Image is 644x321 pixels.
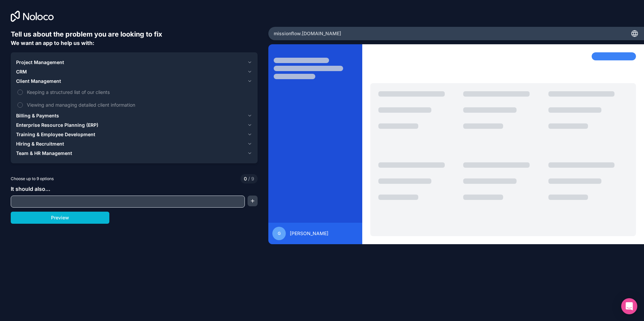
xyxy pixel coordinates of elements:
button: Hiring & Recruitment [16,139,252,149]
span: CRM [16,68,27,75]
button: Training & Employee Development [16,130,252,139]
button: Preview [11,212,109,224]
div: Client Management [16,86,252,111]
button: Enterprise Resource Planning (ERP) [16,120,252,130]
h6: Tell us about the problem you are looking to fix [11,30,258,39]
button: Team & HR Management [16,149,252,158]
span: / [248,176,250,181]
span: Project Management [16,59,64,66]
button: CRM [16,67,252,76]
span: [PERSON_NAME] [290,230,328,237]
button: Project Management [16,58,252,67]
span: We want an app to help us with: [11,40,94,46]
span: 0 [244,175,247,182]
span: Hiring & Recruitment [16,141,64,147]
span: Team & HR Management [16,150,72,157]
span: Billing & Payments [16,112,59,119]
span: Viewing and managing detailed client information [27,101,251,108]
span: Keeping a structured list of our clients [27,89,251,96]
button: Billing & Payments [16,111,252,120]
span: 9 [247,175,254,182]
button: Client Management [16,76,252,86]
span: missionflow .[DOMAIN_NAME] [274,30,341,37]
span: Client Management [16,78,61,85]
div: Open Intercom Messenger [621,298,637,314]
span: Choose up to 9 options [11,176,54,182]
button: Viewing and managing detailed client information [17,102,23,108]
span: G [278,231,281,236]
span: Training & Employee Development [16,131,95,138]
span: Enterprise Resource Planning (ERP) [16,122,98,128]
span: It should also... [11,185,50,192]
button: Keeping a structured list of our clients [17,90,23,95]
